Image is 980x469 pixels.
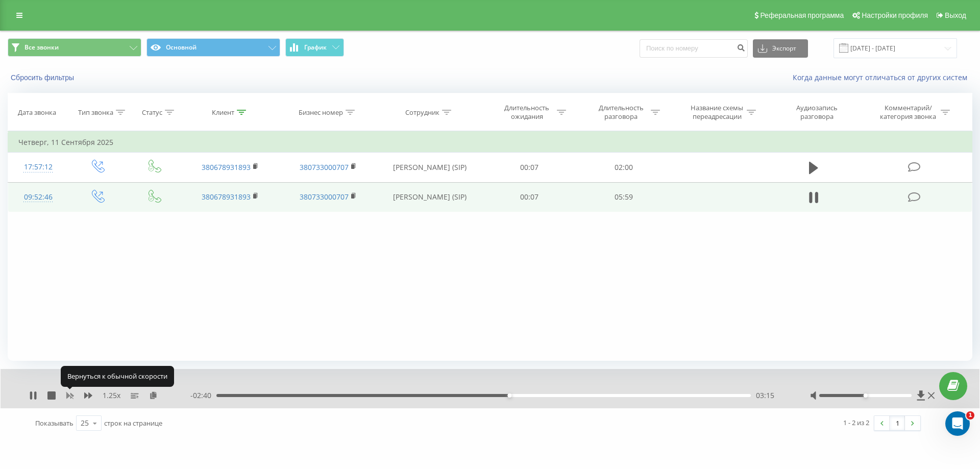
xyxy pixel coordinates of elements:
div: Длительность ожидания [500,104,554,121]
span: Выход [945,11,966,19]
div: 09:52:46 [18,187,58,207]
span: 03:15 [756,390,774,401]
div: Аудиозапись разговора [784,104,850,121]
div: Тип звонка [78,108,113,117]
div: Длительность разговора [594,104,648,121]
button: Экспорт [753,39,808,58]
span: Настройки профиля [862,11,928,19]
span: 1 [966,411,974,419]
span: - 02:40 [190,390,216,401]
a: 1 [890,416,905,430]
a: Когда данные могут отличаться от других систем [793,72,972,82]
div: Вернуться к обычной скорости [61,366,174,386]
td: Четверг, 11 Сентября 2025 [8,132,972,153]
div: Название схемы переадресации [690,104,744,121]
span: Реферальная программа [760,11,844,19]
a: 380678931893 [202,162,251,172]
div: 1 - 2 из 2 [843,417,869,428]
div: Клиент [212,108,234,117]
button: Сбросить фильтры [8,73,79,82]
div: Статус [142,108,162,117]
td: 05:59 [576,182,670,212]
td: [PERSON_NAME] (SIP) [377,153,482,182]
span: 1.25 x [103,390,120,401]
iframe: Intercom live chat [945,411,970,436]
td: 02:00 [576,153,670,182]
div: Комментарий/категория звонка [878,104,938,121]
span: строк на странице [104,418,162,428]
div: Accessibility label [507,393,511,398]
div: Сотрудник [405,108,439,117]
button: Основной [146,38,280,57]
button: График [285,38,344,57]
span: Все звонки [24,43,59,52]
td: [PERSON_NAME] (SIP) [377,182,482,212]
a: 380733000707 [300,192,349,202]
span: Показывать [35,418,73,428]
div: 17:57:12 [18,157,58,177]
a: 380733000707 [300,162,349,172]
span: График [304,44,327,51]
div: 25 [81,418,89,428]
div: Дата звонка [18,108,56,117]
button: Все звонки [8,38,141,57]
td: 00:07 [482,182,576,212]
div: Accessibility label [863,393,867,398]
a: 380678931893 [202,192,251,202]
input: Поиск по номеру [640,39,748,58]
td: 00:07 [482,153,576,182]
div: Бизнес номер [299,108,343,117]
